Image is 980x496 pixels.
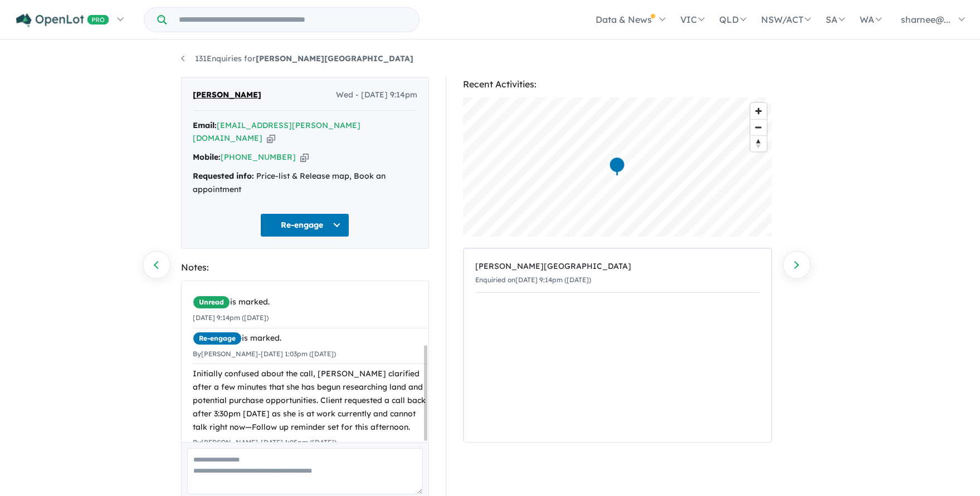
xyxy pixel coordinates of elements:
div: Recent Activities: [463,77,772,92]
button: Reset bearing to north [750,135,767,151]
span: [PERSON_NAME] [193,89,261,102]
button: Copy [300,151,309,163]
div: [PERSON_NAME][GEOGRAPHIC_DATA] [475,260,760,273]
span: Re-engage [193,332,242,345]
a: 131Enquiries for[PERSON_NAME][GEOGRAPHIC_DATA] [181,53,413,63]
div: Notes: [181,260,429,275]
span: Zoom out [750,120,767,135]
canvas: Map [463,97,772,237]
input: Try estate name, suburb, builder or developer [169,8,417,32]
span: Wed - [DATE] 9:14pm [336,89,417,102]
a: [PHONE_NUMBER] [221,152,296,162]
button: Re-engage [260,213,349,237]
strong: Requested info: [193,171,254,181]
a: [PERSON_NAME][GEOGRAPHIC_DATA]Enquiried on[DATE] 9:14pm ([DATE]) [475,254,760,293]
small: [DATE] 9:14pm ([DATE]) [193,313,269,322]
div: is marked. [193,332,428,345]
strong: [PERSON_NAME][GEOGRAPHIC_DATA] [256,53,413,63]
div: is marked. [193,296,428,309]
strong: Mobile: [193,152,221,162]
div: Initially confused about the call, [PERSON_NAME] clarified after a few minutes that she has begun... [193,367,428,434]
div: Map marker [608,156,625,177]
a: [EMAIL_ADDRESS][PERSON_NAME][DOMAIN_NAME] [193,120,360,144]
button: Copy [267,132,275,144]
strong: Email: [193,120,217,130]
nav: breadcrumb [181,52,799,66]
div: Price-list & Release map, Book an appointment [193,170,417,197]
span: Unread [193,296,230,309]
small: By [PERSON_NAME] - [DATE] 1:03pm ([DATE]) [193,350,336,358]
small: Enquiried on [DATE] 9:14pm ([DATE]) [475,276,591,284]
img: Openlot PRO Logo White [16,13,109,27]
button: Zoom in [750,103,767,119]
span: sharnee@... [901,14,950,25]
button: Zoom out [750,119,767,135]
